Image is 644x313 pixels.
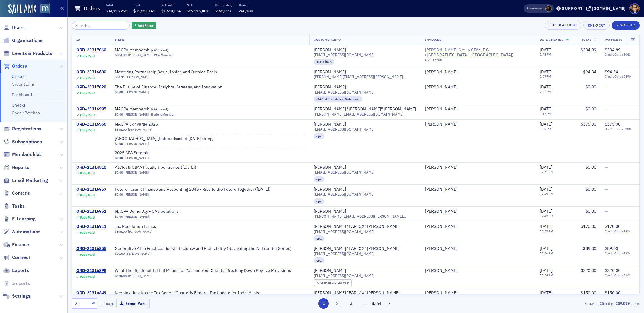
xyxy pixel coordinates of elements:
[3,190,30,196] a: Content
[8,4,36,14] img: SailAMX
[314,69,346,75] a: [PERSON_NAME]
[12,102,26,108] a: Checks
[115,85,223,90] span: The Future of Finance: Insights, Strategy, and Innovation
[540,90,551,94] time: 2:02 PM
[76,47,106,53] a: ORD-21317060
[585,84,596,90] span: $0.00
[3,267,29,274] a: Exports
[605,224,620,229] span: $170.00
[314,198,324,204] div: cpa
[314,47,346,53] a: [PERSON_NAME]
[425,165,531,170] span: Carmen Velez
[115,122,191,127] span: MACPA Converge 2026
[605,121,620,127] span: $375.00
[3,216,36,222] a: E-Learning
[605,187,608,192] span: —
[425,58,531,64] div: ORG-45208
[124,215,149,219] a: [PERSON_NAME]
[425,107,457,112] a: [PERSON_NAME]
[585,209,596,214] span: $0.00
[76,165,106,170] a: ORD-21314510
[124,156,149,160] a: [PERSON_NAME]
[540,52,551,56] time: 2:43 PM
[215,8,231,13] span: $162,098
[128,53,152,57] a: [PERSON_NAME]
[80,193,95,197] div: Fully Paid
[586,6,628,11] button: [DOMAIN_NAME]
[540,209,552,214] span: [DATE]
[540,214,553,218] time: 12:47 PM
[3,177,48,184] a: Email Marketing
[540,170,553,174] time: 12:51 PM
[585,164,596,170] span: $0.00
[12,37,43,44] span: Organizations
[115,215,123,219] span: $0.00
[12,74,25,79] a: Orders
[605,164,608,170] span: —
[239,8,253,13] span: 260,188
[314,37,341,42] span: Customer Info
[239,3,253,7] p: Items
[76,246,106,251] div: ORD-21316855
[12,81,35,87] a: Order Items
[12,190,30,196] span: Content
[115,193,123,196] span: $0.00
[605,37,622,42] span: Payments
[425,187,531,192] span: Amy Vance
[527,6,542,11] span: Viewing
[314,290,399,296] div: [PERSON_NAME] "EARLOX" [PERSON_NAME]
[425,47,531,64] span: Goldklang Group CPAs, P.C. (Reston, VA)
[318,298,329,309] button: 1
[314,251,375,256] span: [EMAIL_ADDRESS][DOMAIN_NAME]
[540,224,552,229] span: [DATE]
[425,209,457,214] a: [PERSON_NAME]
[76,209,106,214] a: ORD-21316951
[76,122,106,127] a: ORD-21316966
[115,230,127,234] span: $170.00
[115,37,125,42] span: Items
[76,187,106,192] a: ORD-21316957
[12,164,29,171] span: Reports
[629,3,640,14] span: Profile
[540,187,552,192] span: [DATE]
[116,299,150,308] button: Export Page
[3,203,25,209] a: Tasks
[115,69,217,75] span: Mastering Partnership Basis: Inside and Outside Basis
[115,107,191,112] span: MACPA Membership
[605,75,635,78] span: Credit Card x0490
[425,122,457,127] div: [PERSON_NAME]
[314,107,416,112] a: [PERSON_NAME] "[PERSON_NAME]" [PERSON_NAME]
[76,85,106,90] div: ORD-21317028
[76,69,106,75] a: ORD-21316680
[154,107,168,111] span: ( Annual )
[425,85,457,90] div: [PERSON_NAME]
[150,113,175,117] div: Student Member
[76,268,106,273] div: ORD-21316898
[425,246,457,251] a: [PERSON_NAME]
[132,22,156,29] button: AddFilter
[115,142,123,146] span: $0.00
[425,187,457,192] a: [PERSON_NAME]
[314,257,324,263] div: cpa
[115,268,291,273] a: What The Big Beautiful Bill Means for You and Your Clients: Breaking Down Key Tax Provisions
[540,268,552,273] span: [DATE]
[12,280,30,287] span: Imports
[12,241,29,248] span: Finance
[72,21,130,30] input: Search…
[314,112,404,117] span: [PERSON_NAME][EMAIL_ADDRESS][DOMAIN_NAME]
[115,156,123,160] span: $0.00
[585,106,596,112] span: $0.00
[314,96,362,102] div: MACPA Foundation Volunteer
[540,164,552,170] span: [DATE]
[605,229,635,233] span: Credit Card x6234
[115,224,191,229] a: Tax Resolution Basics
[562,6,583,11] div: Support
[76,224,106,229] a: ORD-21316911
[332,298,343,309] button: 2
